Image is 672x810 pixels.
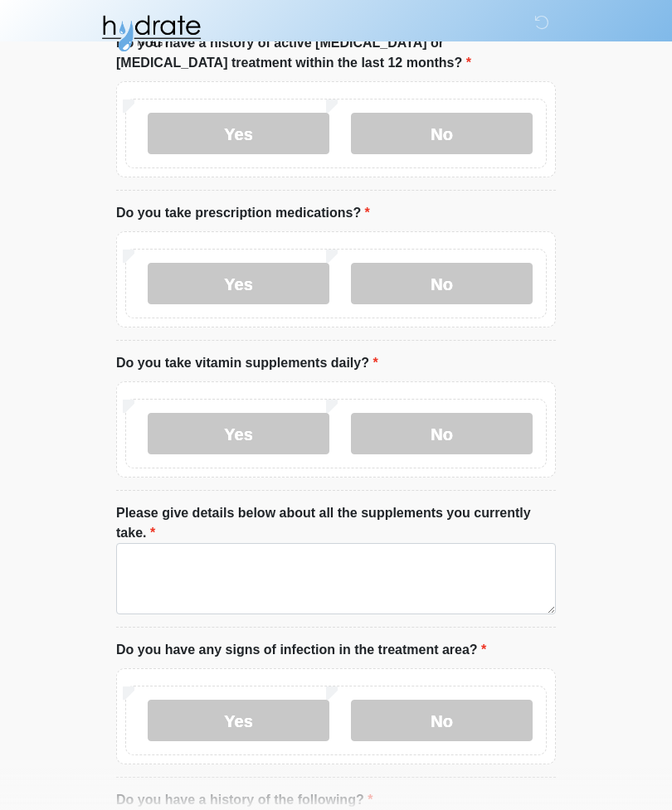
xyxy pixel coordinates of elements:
label: Please give details below about all the supplements you currently take. [116,503,556,543]
label: No [351,413,533,454]
label: No [351,700,533,741]
label: No [351,113,533,154]
label: Yes [148,700,329,741]
label: Yes [148,113,329,154]
img: Hydrate IV Bar - Fort Collins Logo [100,12,202,54]
label: Yes [148,263,329,304]
label: Do you take prescription medications? [116,203,370,223]
label: Yes [148,413,329,454]
label: Do you have any signs of infection in the treatment area? [116,640,486,660]
label: Do you have a history of the following? [116,790,373,810]
label: No [351,263,533,304]
label: Do you take vitamin supplements daily? [116,353,378,373]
